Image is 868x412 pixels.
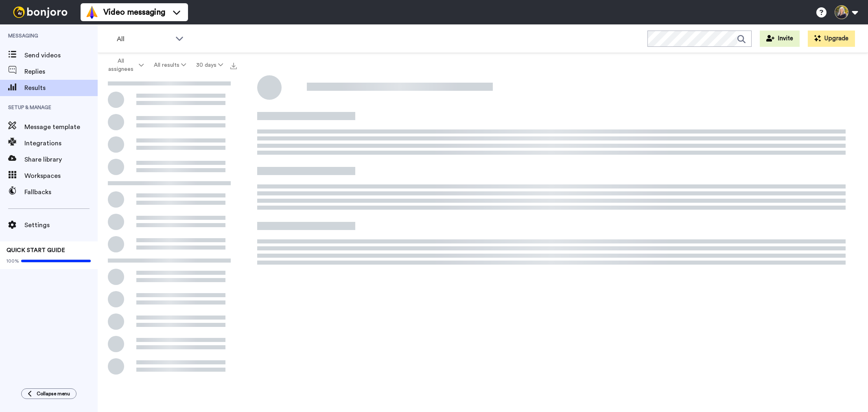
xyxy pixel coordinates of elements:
[149,58,191,72] button: All results
[230,63,237,69] img: export.svg
[37,390,70,397] span: Collapse menu
[24,122,98,132] span: Message template
[24,67,98,77] span: Replies
[24,171,98,181] span: Workspaces
[24,155,98,164] span: Share library
[7,248,65,253] span: QUICK START GUIDE
[85,6,98,19] img: vm-color.svg
[103,7,165,18] span: Video messaging
[104,57,137,73] span: All assignees
[24,83,98,93] span: Results
[760,31,800,47] button: Invite
[99,54,149,77] button: All assignees
[21,388,77,399] button: Collapse menu
[117,34,171,44] span: All
[24,220,98,230] span: Settings
[7,258,19,264] span: 100%
[24,187,98,197] span: Fallbacks
[191,58,228,72] button: 30 days
[10,7,71,18] img: bj-logo-header-white.svg
[24,50,98,60] span: Send videos
[808,31,855,47] button: Upgrade
[228,59,239,71] button: Export all results that match these filters now.
[24,138,98,148] span: Integrations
